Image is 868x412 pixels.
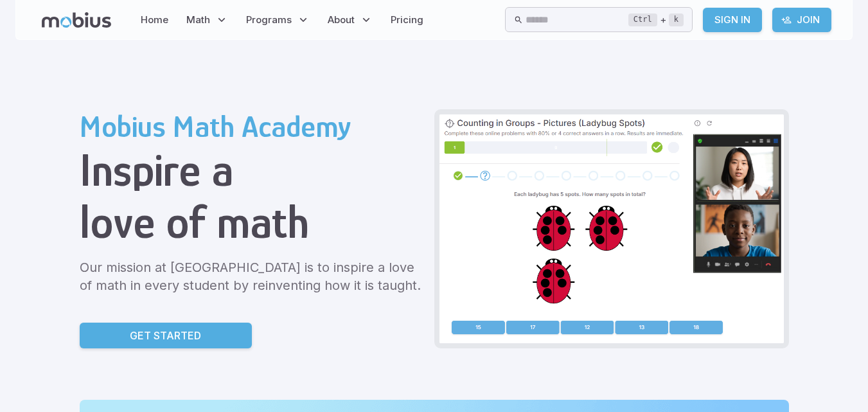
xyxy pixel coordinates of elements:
p: Our mission at [GEOGRAPHIC_DATA] is to inspire a love of math in every student by reinventing how... [80,258,424,294]
a: Pricing [387,5,427,35]
p: Get Started [130,328,201,343]
h2: Mobius Math Academy [80,109,424,144]
kbd: k [669,13,684,26]
kbd: Ctrl [628,13,657,26]
h1: love of math [80,196,424,248]
img: Grade 2 Class [439,114,784,343]
span: About [328,13,355,27]
span: Math [186,13,210,27]
a: Get Started [80,323,252,348]
a: Sign In [703,8,762,32]
a: Home [137,5,172,35]
h1: Inspire a [80,144,424,196]
a: Join [772,8,831,32]
span: Programs [246,13,292,27]
div: + [628,12,684,28]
